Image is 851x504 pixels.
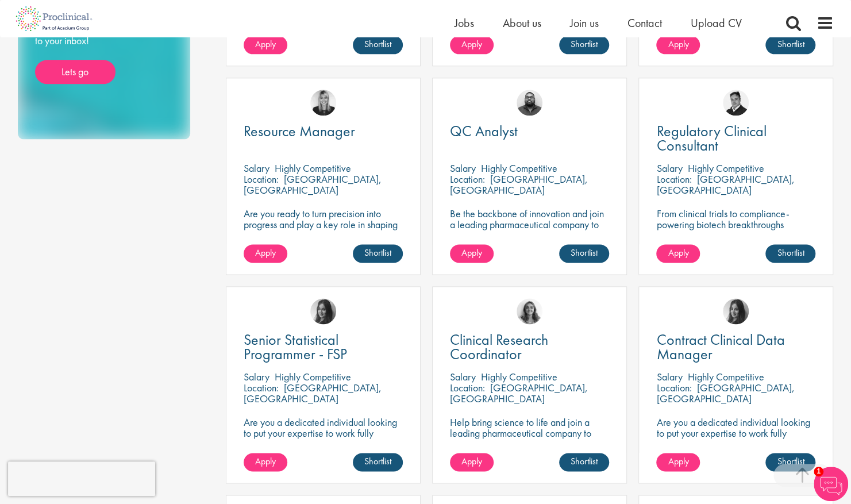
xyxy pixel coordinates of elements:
p: Highly Competitive [687,161,764,175]
p: Highly Competitive [481,370,557,383]
p: Highly Competitive [687,370,764,383]
span: Location: [244,381,279,394]
span: Apply [255,455,276,467]
a: Contract Clinical Data Manager [656,333,815,361]
p: Highly Competitive [481,161,557,175]
span: Clinical Research Coordinator [450,330,548,364]
a: Apply [244,453,287,471]
a: Shortlist [765,36,815,54]
a: Apply [450,244,494,263]
img: Heidi Hennigan [723,298,749,324]
a: Shortlist [765,453,815,471]
p: [GEOGRAPHIC_DATA], [GEOGRAPHIC_DATA] [244,172,382,197]
img: Heidi Hennigan [310,298,336,324]
iframe: reCAPTCHA [8,461,155,496]
a: Shortlist [559,244,609,263]
span: Salary [244,161,269,175]
span: Apply [668,38,688,50]
span: Salary [450,161,476,175]
span: Apply [461,455,482,467]
span: 1 [814,467,823,476]
span: Regulatory Clinical Consultant [656,121,766,155]
a: QC Analyst [450,124,609,138]
span: Location: [656,172,691,186]
p: [GEOGRAPHIC_DATA], [GEOGRAPHIC_DATA] [450,172,588,197]
p: Are you a dedicated individual looking to put your expertise to work fully flexibly in a remote p... [656,417,815,449]
a: Shortlist [559,36,609,54]
p: Are you a dedicated individual looking to put your expertise to work fully flexibly in a remote p... [244,417,403,449]
a: Contact [627,16,662,30]
a: Upload CV [691,16,742,30]
a: Shortlist [765,244,815,263]
a: Clinical Research Coordinator [450,333,609,361]
img: Chatbot [814,467,848,501]
a: Apply [656,244,700,263]
span: Senior Statistical Programmer - FSP [244,330,347,364]
a: Join us [570,16,599,30]
img: Ashley Bennett [517,90,542,116]
span: Location: [244,172,279,186]
p: Are you ready to turn precision into progress and play a key role in shaping the future of pharma... [244,208,403,241]
p: From clinical trials to compliance-powering biotech breakthroughs remotely, where precision meets... [656,208,815,252]
span: Salary [450,370,476,383]
span: Apply [255,247,276,259]
p: Highly Competitive [275,370,351,383]
span: Apply [255,38,276,50]
a: Apply [244,244,287,263]
span: Location: [656,381,691,394]
a: Apply [450,36,494,54]
span: Salary [244,370,269,383]
a: Apply [244,36,287,54]
a: Regulatory Clinical Consultant [656,124,815,153]
a: Apply [656,453,700,471]
img: Jackie Cerchio [517,298,542,324]
span: Contract Clinical Data Manager [656,330,784,364]
p: [GEOGRAPHIC_DATA], [GEOGRAPHIC_DATA] [244,381,382,405]
a: About us [503,16,541,30]
span: Location: [450,172,485,186]
a: Lets go [35,60,115,84]
a: Shortlist [353,36,403,54]
img: Peter Duvall [723,90,749,116]
span: Apply [461,38,482,50]
a: Apply [450,453,494,471]
img: Janelle Jones [310,90,336,116]
span: QC Analyst [450,121,518,141]
p: Help bring science to life and join a leading pharmaceutical company to play a key role in delive... [450,417,609,471]
span: Salary [656,370,682,383]
p: Be the backbone of innovation and join a leading pharmaceutical company to help keep life-changin... [450,208,609,252]
p: Highly Competitive [275,161,351,175]
span: Location: [450,381,485,394]
span: Salary [656,161,682,175]
p: [GEOGRAPHIC_DATA], [GEOGRAPHIC_DATA] [656,172,794,197]
a: Shortlist [559,453,609,471]
a: Senior Statistical Programmer - FSP [244,333,403,361]
a: Shortlist [353,453,403,471]
span: Resource Manager [244,121,355,141]
p: [GEOGRAPHIC_DATA], [GEOGRAPHIC_DATA] [656,381,794,405]
a: Apply [656,36,700,54]
span: Apply [461,247,482,259]
a: Resource Manager [244,124,403,138]
a: Shortlist [353,244,403,263]
p: [GEOGRAPHIC_DATA], [GEOGRAPHIC_DATA] [450,381,588,405]
span: Apply [668,455,688,467]
a: Jobs [455,16,474,30]
span: Apply [668,247,688,259]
